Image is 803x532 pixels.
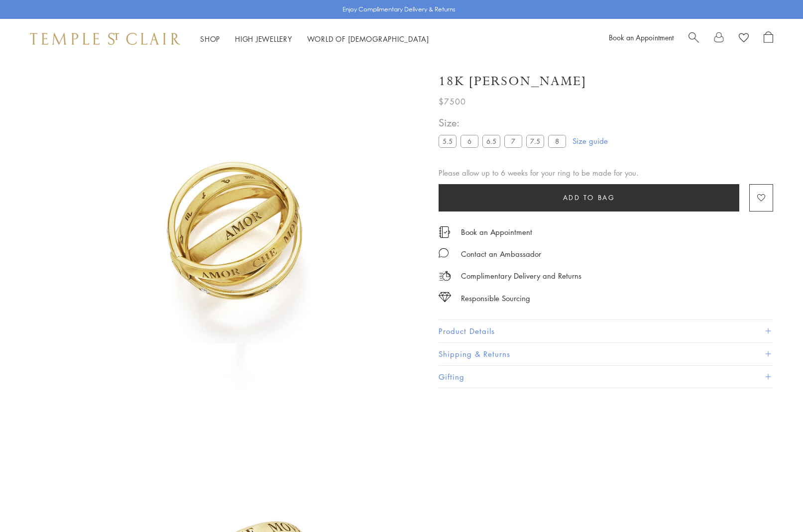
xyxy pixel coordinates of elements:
a: Size guide [573,136,608,146]
label: 7 [504,135,522,147]
label: 6 [460,135,478,147]
label: 7.5 [526,135,544,147]
a: Search [688,31,699,46]
div: Responsible Sourcing [461,292,530,305]
p: Enjoy Complimentary Delivery & Returns [343,4,456,14]
p: Complimentary Delivery and Returns [461,270,581,282]
label: 8 [548,135,566,147]
a: ShopShop [200,34,220,44]
a: World of [DEMOGRAPHIC_DATA]World of [DEMOGRAPHIC_DATA] [307,34,429,44]
a: High JewelleryHigh Jewellery [235,34,292,44]
img: icon_delivery.svg [439,270,451,282]
span: $7500 [439,95,466,108]
div: Please allow up to 6 weeks for your ring to be made for you. [439,167,773,179]
img: icon_appointment.svg [439,226,451,238]
a: View Wishlist [739,31,749,46]
button: Product Details [439,320,773,342]
img: Temple St. Clair [30,33,180,45]
span: Add to bag [563,192,615,203]
button: Gifting [439,366,773,388]
h1: 18K [PERSON_NAME] [439,73,586,90]
nav: Main navigation [200,33,429,45]
button: Shipping & Returns [439,343,773,365]
iframe: Gorgias live chat messenger [753,485,793,522]
img: icon_sourcing.svg [439,292,451,302]
div: Contact an Ambassador [461,248,541,260]
a: Book an Appointment [461,226,532,237]
label: 5.5 [439,135,457,147]
img: 18K Astrid Ring [65,59,415,409]
span: Size: [439,114,570,131]
label: 6.5 [482,135,500,147]
a: Open Shopping Bag [764,31,773,46]
a: Book an Appointment [609,32,674,42]
img: MessageIcon-01_2.svg [439,248,449,258]
button: Add to bag [439,184,739,212]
